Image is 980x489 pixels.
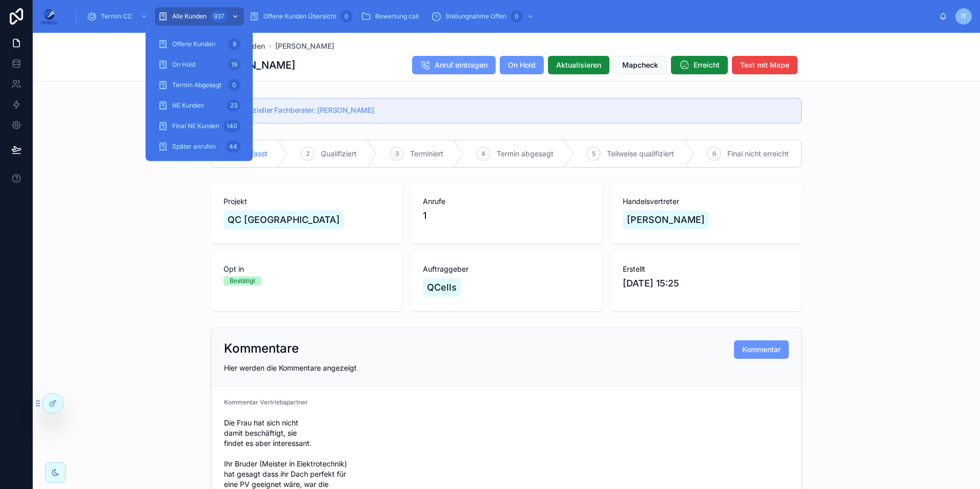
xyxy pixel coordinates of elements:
[228,79,240,91] div: 0
[623,264,789,274] span: Erstellt
[275,41,334,51] a: [PERSON_NAME]
[712,150,716,158] span: 6
[511,10,523,23] div: 0
[152,117,247,135] a: Final NE Kunden140
[412,56,496,74] button: Anruf eintragen
[66,5,939,28] div: scrollable content
[41,8,57,25] img: App logo
[152,96,247,115] a: NE Kunden23
[435,60,487,70] span: Anruf eintragen
[172,81,221,89] span: Termin Abgesagt
[614,56,667,74] button: Mapcheck
[228,38,240,50] div: 8
[224,363,357,372] span: Hier werden die Kommentare angezeigt
[358,7,426,26] a: Bewertung call
[226,140,240,153] div: 44
[246,7,356,26] a: Offene Kunden Übersicht0
[152,35,247,53] a: Offene Kunden8
[508,60,536,70] span: On Hold
[224,340,299,357] h2: Kommentare
[497,149,554,159] span: Termin abgesagt
[693,60,720,70] span: Erreicht
[224,398,308,406] span: Kommentar Vertriebspartner
[101,12,132,21] span: Termin CC
[500,56,544,74] button: On Hold
[152,55,247,74] a: On Hold19
[556,60,601,70] span: Aktualisieren
[423,196,589,207] span: Anrufe
[211,10,228,23] div: 937
[263,12,336,21] span: Offene Kunden Übersicht
[742,344,781,355] span: Kommentar
[410,149,443,159] span: Terminiert
[230,276,255,286] div: Bestätigt
[427,280,457,295] span: QCells
[228,213,340,227] span: QC [GEOGRAPHIC_DATA]
[961,12,967,21] span: IT
[732,56,798,74] button: Test mit Mape
[172,60,195,69] span: On Hold
[671,56,728,74] button: Erreicht
[152,137,247,156] a: Später anrufen44
[481,150,485,158] span: 4
[321,149,357,159] span: Qualifiziert
[306,150,310,158] span: 2
[375,12,419,21] span: Bewertung call
[592,150,596,158] span: 5
[172,101,204,110] span: NE Kunden
[428,7,539,26] a: Stellungnahme Offen0
[228,58,240,71] div: 19
[223,196,390,207] span: Projekt
[172,122,219,130] span: Final NE Kunden
[622,60,658,70] span: Mapcheck
[740,60,789,70] span: Test mit Mape
[84,7,153,26] a: Termin CC
[172,40,215,48] span: Offene Kunden
[223,264,390,274] span: Opt in
[244,149,268,159] span: Erfasst
[340,10,353,23] div: 0
[155,7,244,26] a: Alle Kunden937
[227,99,240,112] div: 23
[211,58,295,72] h1: [PERSON_NAME]
[734,340,789,359] button: Kommentar
[607,149,674,159] span: Teilweise qualifiziert
[627,213,705,227] span: [PERSON_NAME]
[423,264,589,274] span: Auftraggeber
[445,12,506,21] span: Stellungnahme Offen
[727,149,789,159] span: Final nicht erreicht
[423,209,426,223] span: 1
[152,76,247,94] a: Termin Abgesagt0
[223,120,240,132] div: 140
[623,196,789,207] span: Handelsvertreter
[172,142,216,151] span: Später anrufen
[548,56,609,74] button: Aktualisieren
[395,150,399,158] span: 3
[172,12,207,21] span: Alle Kunden
[234,107,793,114] h5: Potenzieller Fachberater: Andreas Klee
[623,276,789,291] span: [DATE] 15:25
